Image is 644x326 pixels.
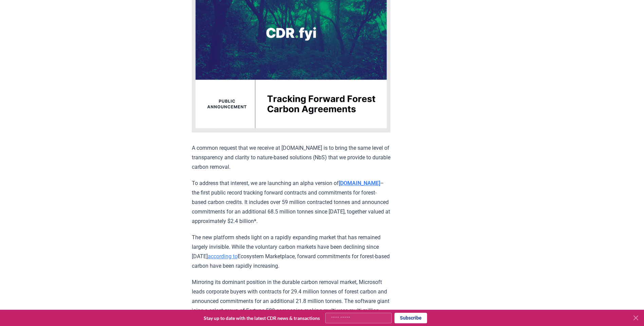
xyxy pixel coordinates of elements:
[192,233,390,271] p: The new platform sheds light on a rapidly expanding market that has remained largely invisible. W...
[192,179,390,226] p: To address that interest, we are launching an alpha version of –the first public record tracking ...
[192,143,390,172] p: A common request that we receive at [DOMAIN_NAME] is to bring the same level of transparency and ...
[339,180,380,186] a: [DOMAIN_NAME]
[208,253,238,260] a: according to
[192,278,390,325] p: Mirroring its dominant position in the durable carbon removal market, Microsoft leads corporate b...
